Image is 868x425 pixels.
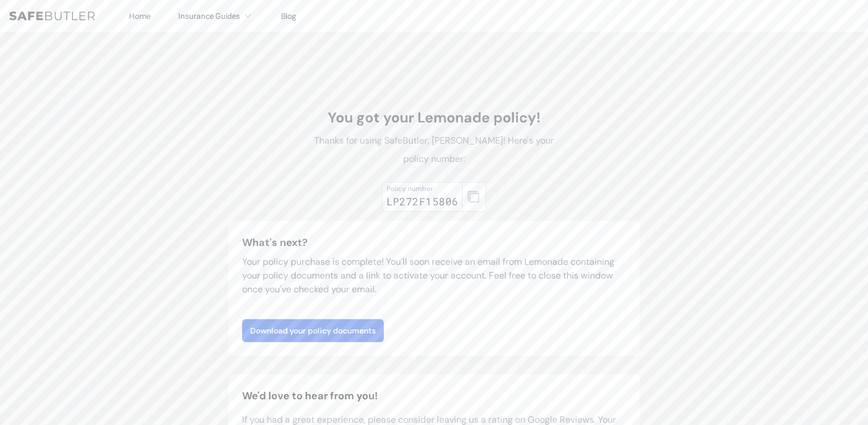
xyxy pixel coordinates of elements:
[242,255,626,296] p: Your policy purchase is complete! You'll soon receive an email from Lemonade containing your poli...
[387,193,459,209] div: LP272F15806
[129,11,151,21] a: Home
[387,184,459,193] div: Policy number
[242,319,384,342] a: Download your policy documents
[242,388,626,404] h2: We'd love to hear from you!
[9,11,95,21] img: SafeButler Text Logo
[242,235,626,251] h3: What's next?
[306,109,562,127] h1: You got your Lemonade policy!
[306,132,562,168] p: Thanks for using SafeButler, [PERSON_NAME]! Here's your policy number:
[281,11,296,21] a: Blog
[178,9,254,23] button: Insurance Guides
